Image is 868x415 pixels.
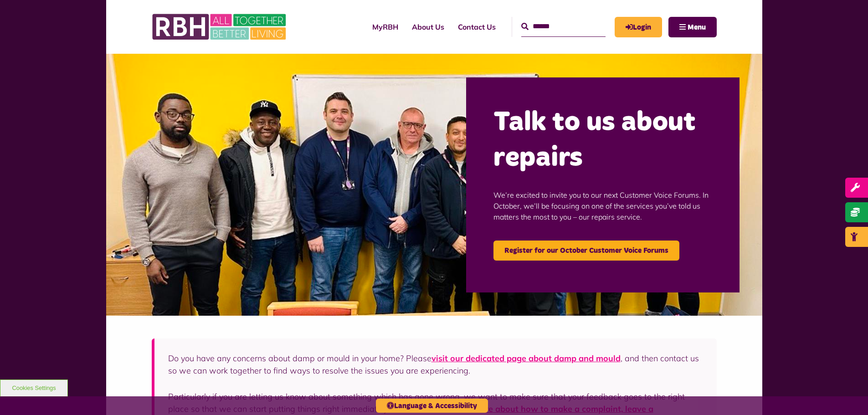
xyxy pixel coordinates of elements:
[493,176,712,236] p: We’re excited to invite you to our next Customer Voice Forums. In October, we’ll be focusing on o...
[431,353,621,364] a: visit our dedicated page about damp and mould
[168,352,703,377] p: Do you have any concerns about damp or mould in your home? Please , and then contact us so we can...
[827,374,868,415] iframe: Netcall Web Assistant for live chat
[521,17,606,36] input: Search
[365,15,405,39] a: MyRBH
[615,17,662,37] a: MyRBH
[405,15,451,39] a: About Us
[668,17,717,37] button: Navigation
[152,9,288,45] img: RBH
[451,15,503,39] a: Contact Us
[493,105,712,176] h2: Talk to us about repairs
[376,399,488,413] button: Language & Accessibility
[493,241,679,261] a: Register for our October Customer Voice Forums - open in a new tab
[688,24,706,31] span: Menu
[106,54,762,316] img: Group photo of customers and colleagues at the Lighthouse Project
